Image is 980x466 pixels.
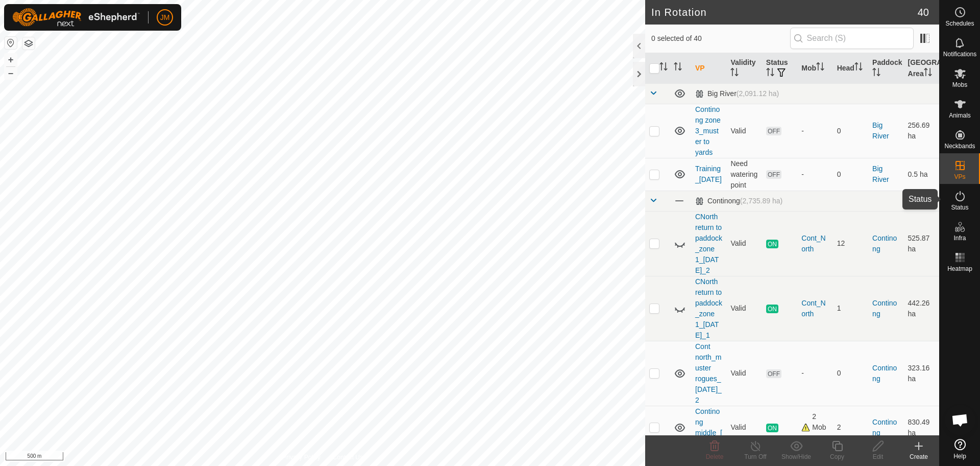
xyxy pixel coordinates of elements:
a: Big River [872,165,889,183]
span: Help [953,453,966,459]
td: 256.69 ha [904,104,939,158]
a: Continong middle_[DATE] [695,407,722,448]
td: Valid [726,406,762,449]
span: (2,091.12 ha) [737,89,779,98]
div: Copy [817,452,857,461]
div: Turn Off [735,452,776,461]
a: CNorth return to paddock_zone 1_[DATE]_2 [695,213,722,274]
a: Big River [872,121,889,140]
td: 12 [833,211,868,276]
a: Help [940,435,980,463]
p-sorticon: Activate to sort [924,69,932,78]
td: 0.5 ha [904,158,939,191]
a: Contact Us [333,453,363,462]
th: Head [833,53,868,84]
span: ON [766,240,778,248]
td: 1 [833,276,868,341]
p-sorticon: Activate to sort [659,64,668,72]
div: Open chat [945,405,975,435]
th: Validity [726,53,762,84]
td: 0 [833,158,868,191]
p-sorticon: Activate to sort [854,64,863,72]
td: Valid [726,104,762,158]
p-sorticon: Activate to sort [816,64,824,72]
a: Continong zone 3_muster to yards [695,105,721,156]
span: (2,735.89 ha) [740,197,782,205]
span: Infra [953,235,966,241]
div: Big River [695,89,779,98]
p-sorticon: Activate to sort [730,69,739,78]
div: - [801,368,828,379]
input: Search (S) [790,28,914,49]
img: Gallagher Logo [12,8,140,27]
td: 525.87 ha [904,211,939,276]
span: 40 [918,5,929,20]
td: 0 [833,104,868,158]
button: Map Layers [22,37,35,50]
td: Valid [726,341,762,406]
a: Privacy Policy [282,453,321,462]
span: 0 selected of 40 [651,33,790,44]
span: Animals [949,112,971,119]
span: OFF [766,127,781,135]
span: VPs [954,174,965,180]
th: Paddock [868,53,903,84]
div: Continong [695,197,782,205]
span: ON [766,305,778,313]
span: Schedules [945,20,974,27]
td: Valid [726,211,762,276]
th: VP [691,53,726,84]
div: Create [898,452,939,461]
a: CNorth return to paddock_zone 1_[DATE]_1 [695,277,722,339]
p-sorticon: Activate to sort [872,69,880,78]
td: 323.16 ha [904,341,939,406]
a: Continong [872,299,897,318]
a: Continong [872,234,897,253]
td: 830.49 ha [904,406,939,449]
button: Reset Map [5,37,17,49]
p-sorticon: Activate to sort [674,64,682,72]
th: [GEOGRAPHIC_DATA] Area [904,53,939,84]
span: OFF [766,369,781,378]
span: Notifications [943,51,976,57]
th: Mob [797,53,832,84]
div: 2 Mobs [801,411,828,444]
td: 0 [833,341,868,406]
div: Cont_North [801,233,828,254]
span: Status [951,204,968,211]
button: – [5,67,17,79]
p-sorticon: Activate to sort [766,69,774,78]
button: + [5,54,17,66]
a: Cont north_muster rogues_[DATE]_2 [695,342,722,404]
a: Continong [872,364,897,383]
span: JM [160,12,170,23]
div: - [801,169,828,180]
div: Edit [857,452,898,461]
span: Neckbands [944,143,975,149]
span: Mobs [952,82,967,88]
div: Show/Hide [776,452,817,461]
td: 2 [833,406,868,449]
a: Training_[DATE] [695,165,722,183]
a: Continong [872,418,897,437]
span: Delete [706,453,724,460]
span: OFF [766,170,781,179]
div: Cont_North [801,298,828,319]
div: - [801,126,828,136]
td: 442.26 ha [904,276,939,341]
td: Need watering point [726,158,762,191]
td: Valid [726,276,762,341]
th: Status [762,53,797,84]
h2: In Rotation [651,6,918,18]
span: ON [766,424,778,432]
span: Heatmap [947,266,972,272]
